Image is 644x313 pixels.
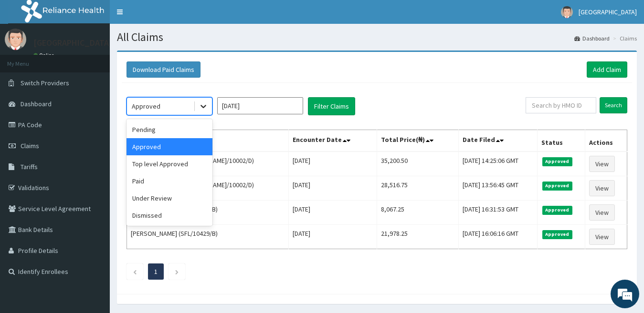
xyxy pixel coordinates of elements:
[585,130,627,152] th: Actions
[127,121,212,138] div: Pending
[308,97,355,115] button: Filter Claims
[611,34,637,42] li: Claims
[458,225,537,249] td: [DATE] 16:06:16 GMT
[579,8,637,16] span: [GEOGRAPHIC_DATA]
[587,61,627,78] a: Add Claim
[157,5,179,28] div: Minimize live chat window
[589,229,615,245] a: View
[55,95,132,191] span: We're online!
[589,180,615,196] a: View
[542,206,572,214] span: Approved
[33,39,112,47] p: [GEOGRAPHIC_DATA]
[133,267,137,276] a: Previous page
[132,101,160,111] div: Approved
[21,162,38,171] span: Tariffs
[589,204,615,221] a: View
[288,225,377,249] td: [DATE]
[542,157,572,166] span: Approved
[288,130,377,152] th: Encounter Date
[458,176,537,201] td: [DATE] 13:56:45 GMT
[33,52,56,59] a: Online
[600,97,627,113] input: Search
[542,230,572,239] span: Approved
[117,31,637,43] h1: All Claims
[542,182,572,190] span: Approved
[377,151,458,176] td: 35,200.50
[458,201,537,225] td: [DATE] 16:31:53 GMT
[127,225,289,249] td: [PERSON_NAME] (SFL/10429/B)
[589,156,615,172] a: View
[217,97,303,114] input: Select Month and Year
[50,53,160,66] div: Chat with us now
[377,225,458,249] td: 21,978.25
[154,267,158,276] a: Page 1 is your current page
[526,97,596,113] input: Search by HMO ID
[127,207,212,224] div: Dismissed
[288,201,377,225] td: [DATE]
[458,151,537,176] td: [DATE] 14:25:06 GMT
[5,210,182,243] textarea: Type your message and hit 'Enter'
[377,176,458,201] td: 28,516.75
[18,48,39,71] img: d_794563401_company_1708531726252_794563401
[288,176,377,201] td: [DATE]
[561,6,573,18] img: User Image
[127,61,201,78] button: Download Paid Claims
[574,34,610,42] a: Dashboard
[127,190,212,207] div: Under Review
[21,100,52,108] span: Dashboard
[127,138,212,155] div: Approved
[21,79,69,87] span: Switch Providers
[458,130,537,152] th: Date Filed
[127,155,212,172] div: Top level Approved
[377,130,458,152] th: Total Price(₦)
[175,267,179,276] a: Next page
[377,201,458,225] td: 8,067.25
[5,29,26,50] img: User Image
[127,172,212,190] div: Paid
[21,141,39,150] span: Claims
[537,130,585,152] th: Status
[288,151,377,176] td: [DATE]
